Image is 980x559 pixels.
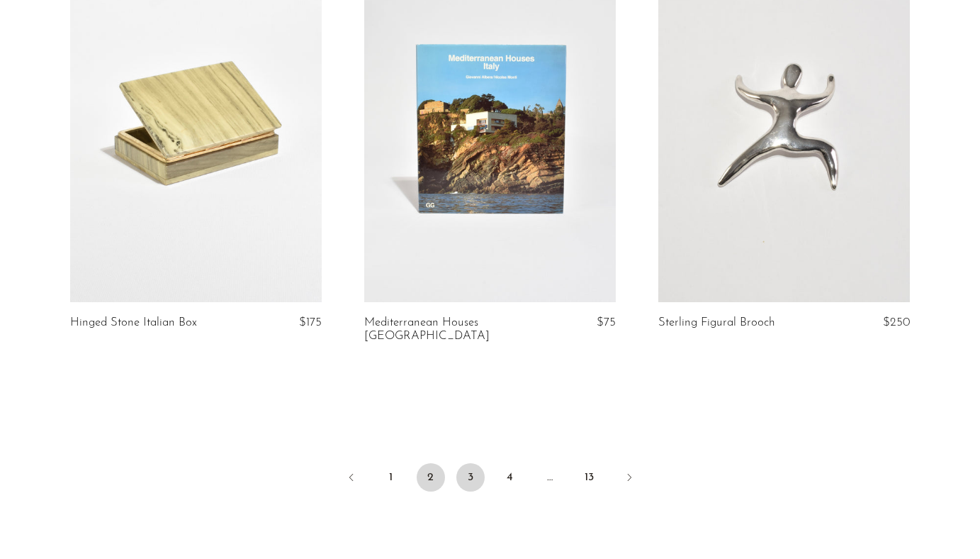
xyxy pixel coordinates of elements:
span: $250 [883,316,910,328]
span: $75 [597,316,616,328]
a: Previous [337,463,366,494]
a: 1 [377,463,405,492]
a: Mediterranean Houses [GEOGRAPHIC_DATA] [364,316,531,343]
a: Next [615,463,643,494]
a: 3 [456,463,485,492]
a: 13 [575,463,604,492]
span: $175 [299,316,322,328]
a: Hinged Stone Italian Box [70,316,197,329]
a: 4 [496,463,524,492]
span: 2 [417,463,445,492]
a: Sterling Figural Brooch [658,316,775,329]
span: … [536,463,564,492]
